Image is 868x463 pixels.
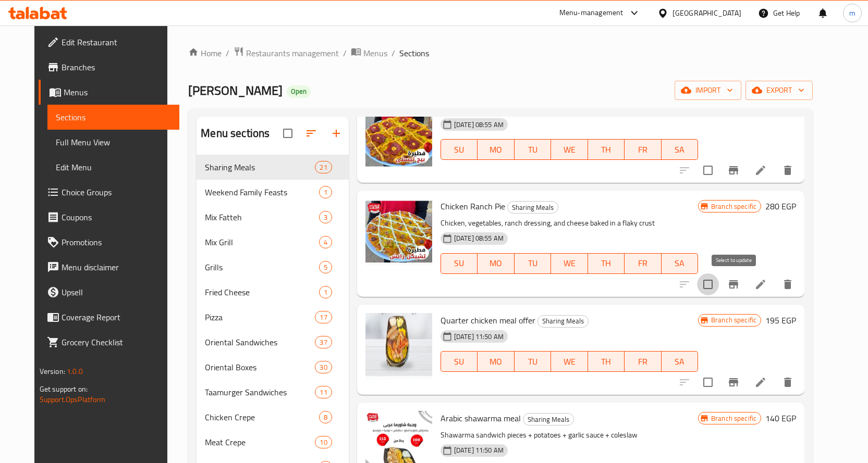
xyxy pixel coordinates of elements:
[555,142,583,157] span: WE
[588,253,625,274] button: TH
[315,337,331,347] span: 37
[629,142,657,157] span: FR
[39,205,179,230] a: Coupons
[445,142,473,157] span: SU
[523,414,573,426] span: Sharing Meals
[315,361,332,373] div: items
[673,7,741,19] div: [GEOGRAPHIC_DATA]
[666,354,694,369] span: SA
[662,351,698,372] button: SA
[197,430,348,455] div: Meat Crepe10
[320,262,332,272] span: 5
[697,159,719,181] span: Select to update
[515,139,551,160] button: TU
[508,202,558,214] span: Sharing Meals
[64,86,171,98] span: Menus
[482,142,510,157] span: MO
[523,413,574,426] div: Sharing Meals
[441,217,698,230] p: Chicken, vegetables, ranch dressing, and cheese baked in a flaky crust
[319,236,332,248] div: items
[666,256,694,271] span: SA
[482,256,510,271] span: MO
[450,445,508,455] span: [DATE] 11:50 AM
[197,205,348,230] div: Mix Fatteh3
[320,237,332,247] span: 4
[205,361,315,373] span: Oriental Boxes
[765,199,796,214] h6: 280 EGP
[205,436,315,448] span: Meat Crepe
[754,164,767,177] a: Edit menu item
[588,351,625,372] button: TH
[625,351,661,372] button: FR
[39,280,179,305] a: Upsell
[445,354,473,369] span: SU
[588,139,625,160] button: TH
[775,158,800,183] button: delete
[629,256,657,271] span: FR
[441,410,521,426] span: Arabic shawarma meal
[441,429,698,442] p: Shawarma sandwich pieces + potatoes + garlic sauce + coleslaw
[315,312,331,322] span: 17
[315,162,331,172] span: 21
[315,387,331,397] span: 11
[197,405,348,430] div: Chicken Crepe8
[319,211,332,223] div: items
[441,139,478,160] button: SU
[707,202,761,211] span: Branch specific
[478,253,514,274] button: MO
[319,411,332,423] div: items
[40,393,106,406] a: Support.OpsPlatform
[299,121,324,146] span: Sort sections
[445,256,473,271] span: SU
[721,158,746,183] button: Branch-specific-item
[234,46,339,60] a: Restaurants management
[315,436,332,448] div: items
[62,61,171,73] span: Branches
[392,47,395,59] li: /
[205,186,319,198] span: Weekend Family Feasts
[39,30,179,55] a: Edit Restaurant
[47,130,179,155] a: Full Menu View
[205,161,315,173] span: Sharing Meals
[205,411,319,423] span: Chicken Crepe
[775,272,800,297] button: delete
[721,370,746,395] button: Branch-specific-item
[707,414,761,423] span: Branch specific
[39,230,179,255] a: Promotions
[197,355,348,380] div: Oriental Boxes30
[315,386,332,398] div: items
[450,332,508,342] span: [DATE] 11:50 AM
[754,278,767,291] a: Edit menu item
[365,101,432,167] img: Big Tasty Pie
[62,211,171,223] span: Coupons
[205,386,315,398] span: Taamurger Sandwiches
[62,336,171,348] span: Grocery Checklist
[320,412,332,422] span: 8
[315,362,331,372] span: 30
[188,47,222,59] a: Home
[441,198,505,214] span: Chicken Ranch Pie
[551,253,588,274] button: WE
[319,186,332,198] div: items
[697,371,719,393] span: Select to update
[441,351,478,372] button: SU
[40,365,65,378] span: Version:
[849,7,855,19] span: m
[450,120,508,130] span: [DATE] 08:55 AM
[62,186,171,198] span: Choice Groups
[47,105,179,130] a: Sections
[40,382,88,396] span: Get support on:
[478,351,514,372] button: MO
[343,47,347,59] li: /
[555,256,583,271] span: WE
[519,354,547,369] span: TU
[683,84,733,97] span: import
[188,79,283,102] span: [PERSON_NAME]
[56,136,171,148] span: Full Menu View
[441,253,478,274] button: SU
[226,47,229,59] li: /
[197,155,348,180] div: Sharing Meals21
[205,336,315,348] span: Oriental Sandwiches
[56,111,171,123] span: Sections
